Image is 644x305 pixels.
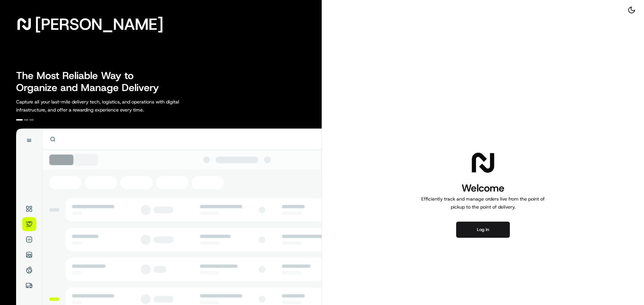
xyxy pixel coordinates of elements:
[35,17,163,31] span: [PERSON_NAME]
[456,222,510,238] button: Log in
[419,195,547,211] p: Efficiently track and manage orders live from the point of pickup to the point of delivery.
[16,70,166,94] h2: The Most Reliable Way to Organize and Manage Delivery
[419,181,547,195] h1: Welcome
[16,98,209,114] p: Capture all your last-mile delivery tech, logistics, and operations with digital infrastructure, ...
